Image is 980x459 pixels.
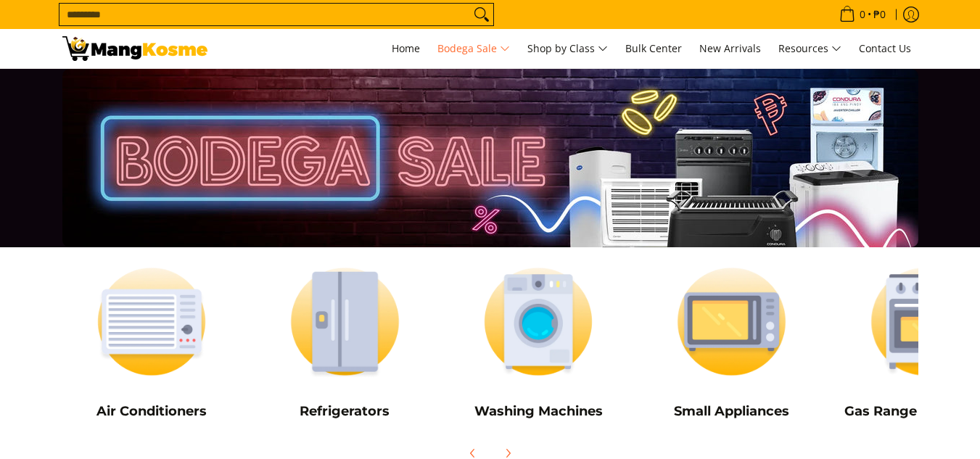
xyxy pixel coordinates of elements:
[255,403,435,420] h5: Refrigerators
[642,255,821,430] a: Small Appliances Small Appliances
[692,29,768,68] a: New Arrivals
[852,29,918,68] a: Contact Us
[642,403,821,420] h5: Small Appliances
[520,29,615,68] a: Shop by Class
[62,255,242,389] img: Air Conditioners
[449,255,628,389] img: Washing Machines
[835,7,890,22] span: •
[527,40,608,58] span: Shop by Class
[699,41,761,55] span: New Arrivals
[430,29,517,68] a: Bodega Sale
[437,40,510,58] span: Bodega Sale
[62,403,242,420] h5: Air Conditioners
[449,403,628,420] h5: Washing Machines
[384,29,427,68] a: Home
[62,255,242,430] a: Air Conditioners Air Conditioners
[255,255,435,430] a: Refrigerators Refrigerators
[625,41,682,55] span: Bulk Center
[857,9,868,20] span: 0
[392,41,420,55] span: Home
[778,40,841,58] span: Resources
[771,29,849,68] a: Resources
[618,29,689,68] a: Bulk Center
[449,255,628,430] a: Washing Machines Washing Machines
[871,9,888,20] span: ₱0
[859,41,911,55] span: Contact Us
[470,4,493,25] button: Search
[62,36,207,61] img: Bodega Sale l Mang Kosme: Cost-Efficient &amp; Quality Home Appliances
[642,255,821,389] img: Small Appliances
[255,255,435,389] img: Refrigerators
[222,29,918,68] nav: Main Menu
